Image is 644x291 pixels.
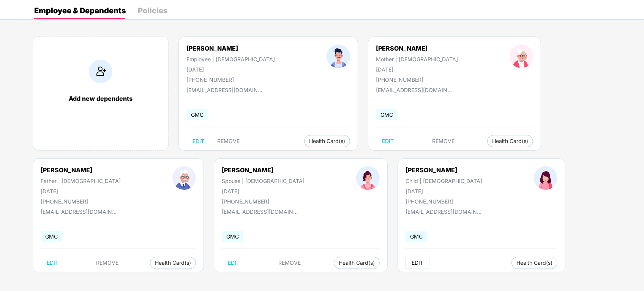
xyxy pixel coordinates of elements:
div: Policies [138,7,167,14]
span: GMC [376,109,398,120]
div: [PHONE_NUMBER] [186,76,275,83]
button: REMOVE [426,135,461,147]
span: Health Card(s) [339,261,375,265]
div: [EMAIL_ADDRESS][DOMAIN_NAME] [376,87,452,93]
span: REMOVE [217,138,240,144]
div: [PERSON_NAME] [406,166,482,174]
span: EDIT [228,260,240,266]
img: addIcon [89,60,112,83]
span: REMOVE [96,260,118,266]
button: Health Card(s) [334,257,380,269]
div: Employee | [DEMOGRAPHIC_DATA] [186,56,275,62]
span: GMC [186,109,208,120]
span: GMC [222,231,243,242]
div: Mother | [DEMOGRAPHIC_DATA] [376,56,458,62]
span: Health Card(s) [516,261,552,265]
img: profileImage [356,166,380,190]
img: profileImage [172,166,196,190]
div: Father | [DEMOGRAPHIC_DATA] [41,178,121,184]
img: profileImage [534,166,557,190]
button: EDIT [186,135,210,147]
span: EDIT [193,138,204,144]
div: [PERSON_NAME] [376,45,458,52]
div: [PERSON_NAME] [186,45,275,52]
button: REMOVE [273,257,307,269]
div: [EMAIL_ADDRESS][DOMAIN_NAME] [406,208,481,215]
img: profileImage [510,45,533,68]
span: Health Card(s) [492,139,528,143]
button: Health Card(s) [487,135,533,147]
span: REMOVE [432,138,455,144]
div: [DATE] [222,188,305,194]
button: REMOVE [211,135,246,147]
div: [PHONE_NUMBER] [406,198,482,205]
button: REMOVE [90,257,125,269]
span: EDIT [382,138,394,144]
div: Add new dependents [41,95,161,102]
span: GMC [41,231,62,242]
div: Employee & Dependents [34,7,126,14]
button: Health Card(s) [150,257,196,269]
div: [EMAIL_ADDRESS][DOMAIN_NAME] [186,87,262,93]
button: Health Card(s) [511,257,557,269]
div: [EMAIL_ADDRESS][DOMAIN_NAME] [41,208,117,215]
div: [DATE] [376,66,458,73]
span: REMOVE [279,260,301,266]
span: EDIT [412,260,423,266]
button: EDIT [41,257,65,269]
span: Health Card(s) [309,139,345,143]
div: Spouse | [DEMOGRAPHIC_DATA] [222,178,305,184]
button: EDIT [376,135,400,147]
button: EDIT [406,257,429,269]
button: EDIT [222,257,246,269]
img: profileImage [327,45,350,68]
div: [DATE] [186,66,275,73]
div: [PERSON_NAME] [222,166,305,174]
div: Child | [DEMOGRAPHIC_DATA] [406,178,482,184]
span: Health Card(s) [155,261,191,265]
div: [PERSON_NAME] [41,166,121,174]
div: [PHONE_NUMBER] [376,76,458,83]
div: [DATE] [406,188,482,194]
div: [PHONE_NUMBER] [41,198,121,205]
span: EDIT [47,260,58,266]
div: [PHONE_NUMBER] [222,198,305,205]
button: Health Card(s) [304,135,350,147]
span: GMC [406,231,427,242]
div: [DATE] [41,188,121,194]
div: [EMAIL_ADDRESS][DOMAIN_NAME] [222,208,298,215]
